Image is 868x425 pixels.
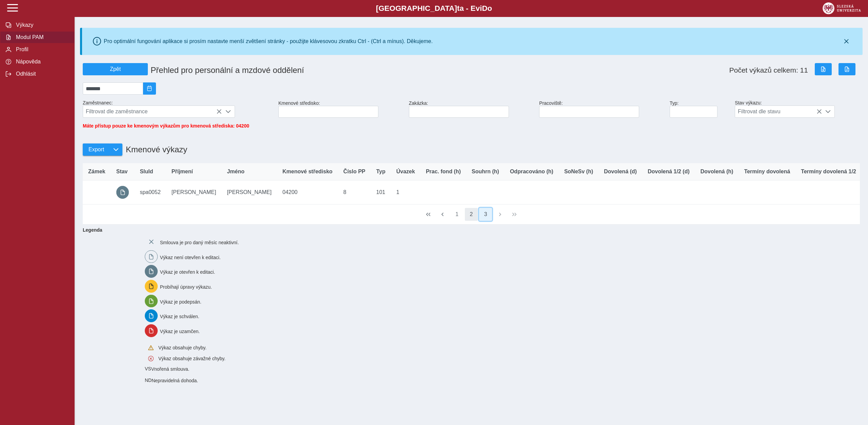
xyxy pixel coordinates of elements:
h1: Přehled pro personální a mzdové oddělení [148,63,539,78]
button: Export do PDF [839,63,855,75]
div: Zaměstnanec: [80,97,276,120]
span: Termíny dovolená [744,169,790,175]
span: Jméno [227,169,244,175]
button: 3 [479,208,492,221]
span: Export [88,147,104,153]
span: Stav [116,169,128,175]
td: 1 [391,180,420,205]
span: SluId [140,169,153,175]
span: Nápověda [14,59,69,65]
td: spa0052 [134,180,166,205]
span: Modul PAM [14,34,69,40]
span: Výkaz je uzamčen. [160,329,200,334]
span: Nepravidelná dohoda. [152,378,198,383]
td: 101 [371,180,391,205]
span: D [482,4,487,13]
span: Prac. fond (h) [426,169,461,175]
span: Smlouva je pro daný měsíc neaktivní. [160,240,239,245]
span: Výkaz je podepsán. [160,299,201,304]
span: Výkazy [14,22,69,28]
span: Souhrn (h) [472,169,499,175]
span: Výkaz není otevřen k editaci. [160,254,221,260]
span: Odhlásit [14,71,69,77]
div: Kmenové středisko: [276,98,406,120]
div: Pracoviště: [536,98,667,120]
button: 1 [451,208,463,221]
span: Dovolená (d) [604,169,637,175]
span: Výkaz je schválen. [160,314,199,319]
td: [PERSON_NAME] [166,180,222,205]
button: Zpět [83,63,148,75]
span: Úvazek [396,169,415,175]
span: Výkaz obsahuje chyby. [158,345,206,350]
td: 04200 [277,180,338,205]
span: Výkaz obsahuje závažné chyby. [158,356,225,361]
button: prázdný [116,186,129,199]
span: Zámek [88,169,105,175]
b: Legenda [80,225,857,235]
span: SoNeSv (h) [564,169,593,175]
button: 2 [465,208,478,221]
span: Příjmení [172,169,193,175]
span: o [488,4,492,13]
td: 8 [338,180,371,205]
span: Dovolená (h) [701,169,733,175]
span: Filtrovat dle stavu [735,106,822,117]
span: Typ [376,169,386,175]
span: Dovolená 1/2 (d) [648,169,690,175]
div: Pro optimální fungování aplikace si prosím nastavte menší zvětšení stránky - použijte klávesovou ... [104,38,433,44]
span: Vnořená smlouva. [151,367,190,372]
button: 2025/09 [143,82,156,95]
span: Smlouva vnořená do kmene [145,378,152,383]
span: Profil [14,46,69,53]
span: Počet výkazů celkem: 11 [729,66,808,74]
span: Zpět [86,66,145,72]
span: Filtrovat dle zaměstnance [83,106,222,117]
span: Výkaz je otevřen k editaci. [160,269,215,275]
div: Zakázka: [406,98,537,120]
div: Typ: [667,98,732,120]
button: Export do Excelu [815,63,832,75]
span: Smlouva vnořená do kmene [145,366,151,371]
span: Odpracováno (h) [510,169,553,175]
div: Stav výkazu: [732,97,863,120]
h1: Kmenové výkazy [122,141,187,158]
span: t [457,4,459,13]
img: logo_web_su.png [823,2,861,14]
span: Máte přístup pouze ke kmenovým výkazům pro kmenová střediska: 04200 [83,123,249,129]
span: Číslo PP [343,169,366,175]
span: Probíhají úpravy výkazu. [160,284,212,290]
b: [GEOGRAPHIC_DATA] a - Evi [20,4,848,13]
span: Termíny dovolená 1/2 [801,169,856,175]
td: [PERSON_NAME] [221,180,277,205]
span: Kmenové středisko [282,169,333,175]
button: Export [83,143,110,156]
